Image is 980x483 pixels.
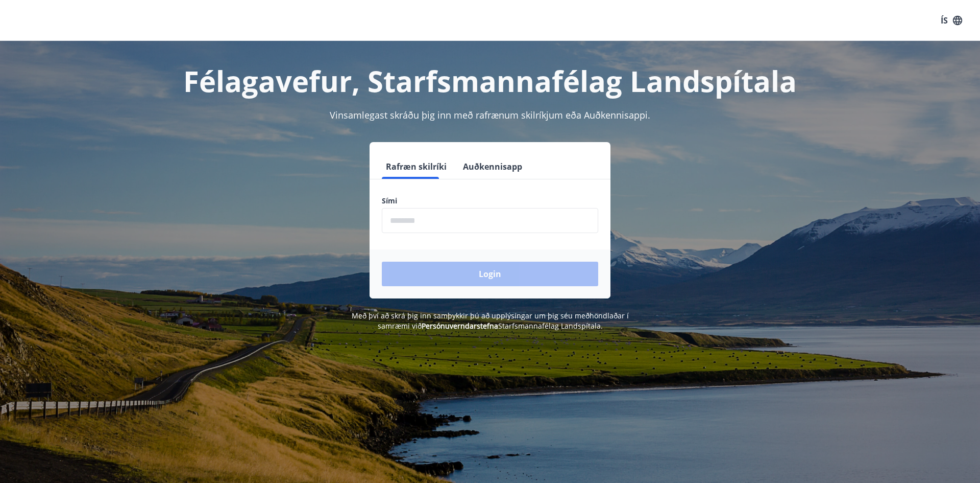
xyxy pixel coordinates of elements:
label: Sími [382,196,598,206]
button: Auðkennisapp [459,154,526,179]
button: ÍS [935,11,968,30]
a: Persónuverndarstefna [422,321,498,331]
button: Rafræn skilríki [382,154,451,179]
span: Vinsamlegast skráðu þig inn með rafrænum skilríkjum eða Auðkennisappi. [330,109,650,121]
h1: Félagavefur, Starfsmannafélag Landspítala [135,61,845,100]
span: Með því að skrá þig inn samþykkir þú að upplýsingar um þig séu meðhöndlaðar í samræmi við Starfsm... [352,311,629,331]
